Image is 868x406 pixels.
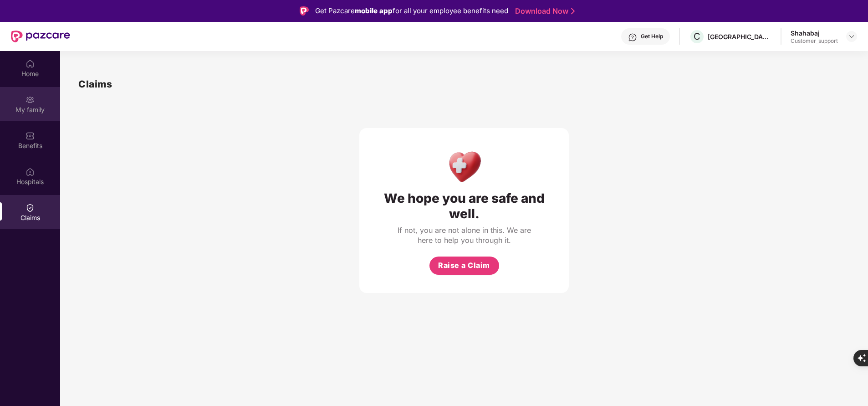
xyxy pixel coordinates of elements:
span: Raise a Claim [438,260,490,271]
img: svg+xml;base64,PHN2ZyBpZD0iSG9zcGl0YWxzIiB4bWxucz0iaHR0cDovL3d3dy53My5vcmcvMjAwMC9zdmciIHdpZHRoPS... [26,167,35,176]
img: svg+xml;base64,PHN2ZyBpZD0iQ2xhaW0iIHhtbG5zPSJodHRwOi8vd3d3LnczLm9yZy8yMDAwL3N2ZyIgd2lkdGg9IjIwIi... [26,203,35,212]
img: svg+xml;base64,PHN2ZyB3aWR0aD0iMjAiIGhlaWdodD0iMjAiIHZpZXdCb3g9IjAgMCAyMCAyMCIgZmlsbD0ibm9uZSIgeG... [26,95,35,104]
button: Raise a Claim [429,257,499,275]
a: Download Now [515,6,572,16]
span: C [694,31,700,42]
div: [GEOGRAPHIC_DATA] [708,32,771,41]
img: svg+xml;base64,PHN2ZyBpZD0iRHJvcGRvd24tMzJ4MzIiIHhtbG5zPSJodHRwOi8vd3d3LnczLm9yZy8yMDAwL3N2ZyIgd2... [848,33,855,40]
h1: Claims [78,77,112,92]
img: Logo [300,6,309,15]
img: Health Care [444,146,484,186]
img: New Pazcare Logo [11,31,70,42]
img: svg+xml;base64,PHN2ZyBpZD0iQmVuZWZpdHMiIHhtbG5zPSJodHRwOi8vd3d3LnczLm9yZy8yMDAwL3N2ZyIgd2lkdGg9Ij... [26,131,35,140]
div: If not, you are not alone in this. We are here to help you through it. [396,225,532,245]
img: svg+xml;base64,PHN2ZyBpZD0iSGVscC0zMngzMiIgeG1sbnM9Imh0dHA6Ly93d3cudzMub3JnLzIwMDAvc3ZnIiB3aWR0aD... [628,33,637,42]
strong: mobile app [355,6,393,15]
div: Shahabaj [791,29,838,37]
img: svg+xml;base64,PHN2ZyBpZD0iSG9tZSIgeG1sbnM9Imh0dHA6Ly93d3cudzMub3JnLzIwMDAvc3ZnIiB3aWR0aD0iMjAiIG... [26,59,35,68]
div: Get Pazcare for all your employee benefits need [315,5,508,16]
div: We hope you are safe and well. [378,190,551,221]
div: Get Help [641,33,663,40]
div: Customer_support [791,37,838,45]
img: Stroke [571,6,575,16]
